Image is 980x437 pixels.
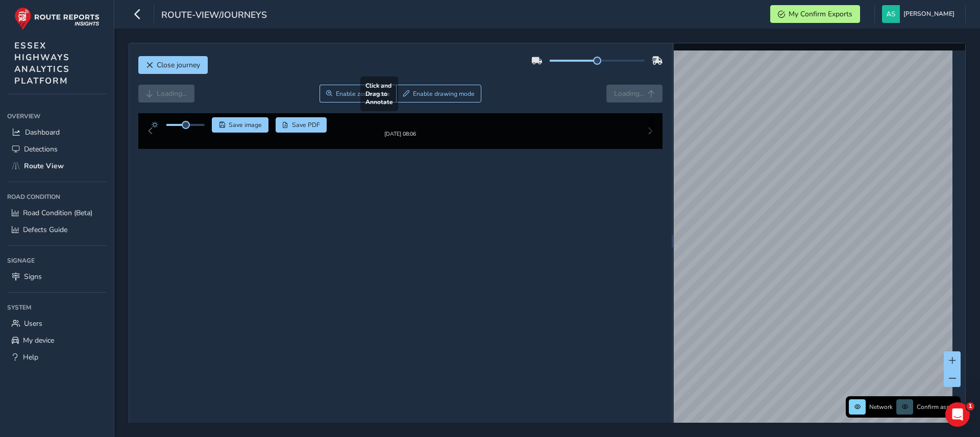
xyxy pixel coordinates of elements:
span: My device [23,336,54,345]
img: diamond-layout [882,5,900,23]
a: Dashboard [7,124,107,141]
button: Save [212,117,268,133]
span: Defects Guide [23,225,67,235]
span: Dashboard [25,127,60,137]
button: PDF [276,117,327,133]
div: Road Condition [7,189,107,204]
img: Thumbnail frame [369,128,431,138]
span: route-view/journeys [161,9,267,23]
span: Enable zoom mode [336,90,390,98]
img: rr logo [14,7,100,30]
span: 1 [966,402,974,410]
button: [PERSON_NAME] [882,5,958,23]
span: Close journey [157,60,200,70]
div: [DATE] 08:06 [369,138,431,146]
a: Help [7,349,107,366]
span: Users [24,319,42,328]
iframe: Intercom live chat [945,402,970,427]
div: System [7,300,107,315]
button: Close journey [138,56,208,74]
a: Users [7,315,107,332]
span: Save image [229,121,262,129]
span: ESSEX HIGHWAYS ANALYTICS PLATFORM [14,40,70,87]
span: Network [869,403,893,411]
span: Help [23,352,38,362]
a: Signs [7,268,107,285]
a: Defects Guide [7,221,107,238]
a: My device [7,332,107,349]
a: Road Condition (Beta) [7,204,107,221]
span: Road Condition (Beta) [23,208,92,218]
span: Confirm assets [917,403,958,411]
button: Draw [396,85,481,102]
a: Route View [7,158,107,174]
span: My Confirm Exports [789,9,852,19]
span: Save PDF [292,121,320,129]
span: Enable drawing mode [413,90,475,98]
span: Detections [24,144,58,154]
div: Signage [7,253,107,268]
div: Overview [7,109,107,124]
span: Signs [24,272,42,281]
span: Route View [24,161,64,171]
a: Detections [7,141,107,158]
button: Zoom [320,85,397,102]
span: [PERSON_NAME] [903,5,954,23]
button: My Confirm Exports [770,5,860,23]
